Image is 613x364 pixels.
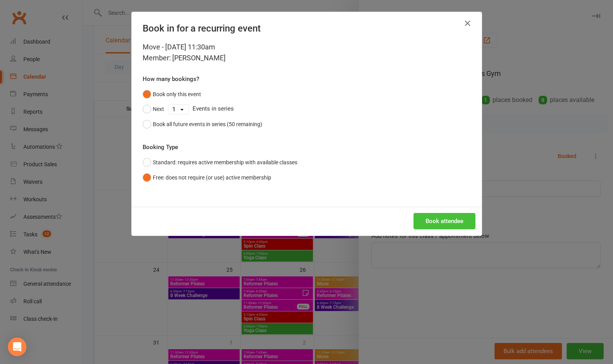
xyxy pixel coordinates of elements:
[143,170,271,185] button: Free: does not require (or use) active membership
[413,213,475,229] button: Book attendee
[8,338,26,356] div: Open Intercom Messenger
[143,23,471,34] h4: Book in for a recurring event
[143,74,199,84] label: How many bookings?
[153,120,262,128] div: Book all future events in series (50 remaining)
[143,155,297,170] button: Standard: requires active membership with available classes
[461,17,474,30] button: Close
[143,102,164,116] button: Next
[143,117,262,132] button: Book all future events in series (50 remaining)
[143,102,471,116] div: Events in series
[143,142,178,152] label: Booking Type
[143,87,201,102] button: Book only this event
[143,42,471,63] div: Move - [DATE] 11:30am Member: [PERSON_NAME]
